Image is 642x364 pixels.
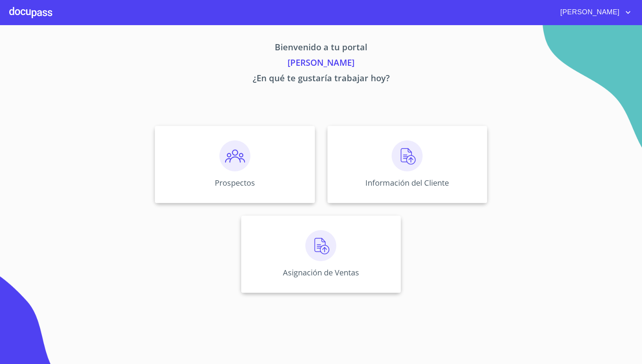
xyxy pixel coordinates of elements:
img: carga.png [305,230,336,261]
p: Prospectos [215,178,255,188]
p: Información del Cliente [365,178,449,188]
span: [PERSON_NAME] [555,6,623,19]
img: carga.png [392,140,423,171]
p: ¿En qué te gustaría trabajar hoy? [83,72,560,87]
img: prospectos.png [219,140,250,171]
p: Asignación de Ventas [283,267,359,278]
button: account of current user [555,6,633,19]
p: Bienvenido a tu portal [83,41,560,56]
p: [PERSON_NAME] [83,56,560,72]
